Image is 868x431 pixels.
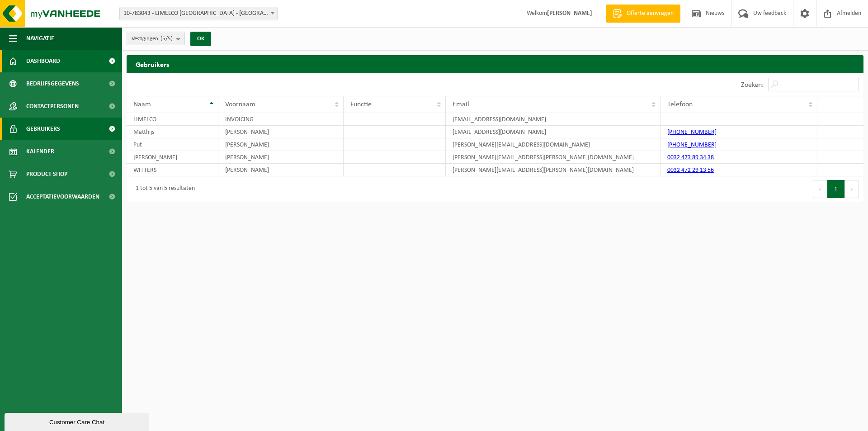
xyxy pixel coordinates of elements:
td: [EMAIL_ADDRESS][DOMAIN_NAME] [446,126,660,138]
label: Zoeken: [741,81,764,89]
count: (5/5) [160,36,173,42]
span: Product Shop [26,163,67,185]
a: Offerte aanvragen [606,5,680,23]
span: Dashboard [26,50,60,72]
button: Next [845,180,859,198]
span: Kalender [26,140,54,163]
span: Email [453,101,469,108]
iframe: chat widget [5,411,151,431]
td: [EMAIL_ADDRESS][DOMAIN_NAME] [446,113,660,126]
td: [PERSON_NAME][EMAIL_ADDRESS][PERSON_NAME][DOMAIN_NAME] [446,151,660,164]
span: Bedrijfsgegevens [26,72,79,95]
span: Navigatie [26,27,54,50]
td: [PERSON_NAME] [218,151,344,164]
span: Telefoon [667,101,693,108]
a: [PHONE_NUMBER] [667,142,717,148]
span: Contactpersonen [26,95,79,118]
td: [PERSON_NAME] [127,151,218,164]
span: 10-783043 - LIMELCO NV - ZONHOVEN [119,7,278,20]
a: 0032 473 89 34 38 [667,154,714,161]
button: 1 [827,180,845,198]
h2: Gebruikers [127,55,863,73]
button: OK [190,32,211,46]
td: [PERSON_NAME] [218,164,344,176]
td: [PERSON_NAME] [218,138,344,151]
td: [PERSON_NAME][EMAIL_ADDRESS][DOMAIN_NAME] [446,138,660,151]
span: Offerte aanvragen [624,9,676,18]
a: [PHONE_NUMBER] [667,129,717,136]
span: Acceptatievoorwaarden [26,185,99,208]
td: LIMELCO [127,113,218,126]
button: Previous [813,180,827,198]
strong: [PERSON_NAME] [547,10,592,17]
td: INVOICING [218,113,344,126]
a: 0032 472 29 13 56 [667,167,714,174]
span: Voornaam [225,101,255,108]
span: Vestigingen [132,32,173,46]
td: Matthijs [127,126,218,138]
td: [PERSON_NAME] [218,126,344,138]
td: [PERSON_NAME][EMAIL_ADDRESS][PERSON_NAME][DOMAIN_NAME] [446,164,660,176]
span: Naam [133,101,151,108]
span: Functie [350,101,372,108]
td: WITTERS [127,164,218,176]
span: 10-783043 - LIMELCO NV - ZONHOVEN [120,7,277,20]
span: Gebruikers [26,118,60,140]
button: Vestigingen(5/5) [127,32,185,45]
div: 1 tot 5 van 5 resultaten [131,181,195,197]
td: Put [127,138,218,151]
